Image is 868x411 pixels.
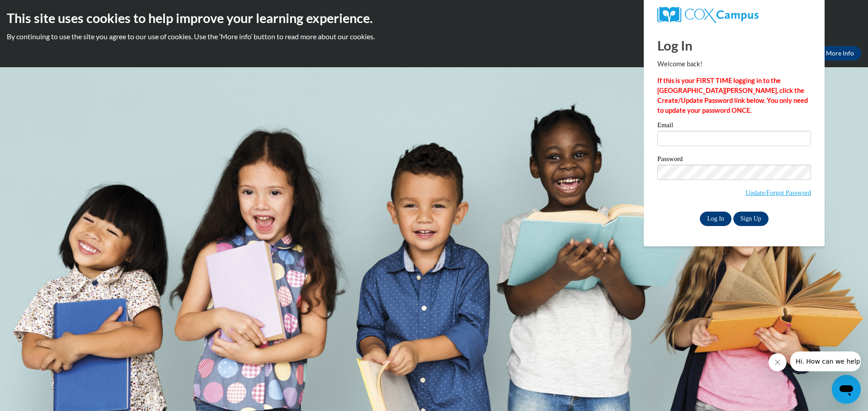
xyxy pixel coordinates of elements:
h2: This site uses cookies to help improve your learning experience. [7,9,861,27]
iframe: Close message [769,353,787,371]
iframe: Button to launch messaging window [832,375,861,404]
a: Update/Forgot Password [745,189,811,196]
h1: Log In [657,36,811,55]
p: By continuing to use the site you agree to our use of cookies. Use the ‘More info’ button to read... [7,32,861,42]
img: COX Campus [657,7,759,23]
a: COX Campus [657,7,811,23]
p: Welcome back! [657,59,811,69]
span: Hi. How can we help? [5,6,73,14]
label: Password [657,156,811,165]
input: Log In [700,212,731,226]
iframe: Message from company [790,351,861,371]
a: Sign Up [733,212,769,226]
strong: If this is your FIRST TIME logging in to the [GEOGRAPHIC_DATA][PERSON_NAME], click the Create/Upd... [657,77,808,114]
a: More Info [819,46,861,60]
label: Email [657,122,811,131]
